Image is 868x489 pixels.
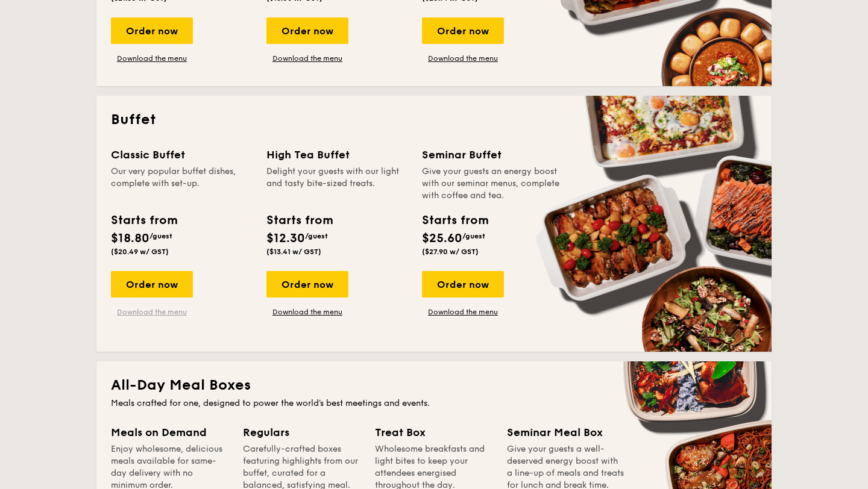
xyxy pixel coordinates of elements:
div: Order now [266,17,348,44]
a: Download the menu [111,54,193,63]
div: Delight your guests with our light and tasty bite-sized treats. [266,166,407,202]
span: ($20.49 w/ GST) [111,248,169,256]
div: Meals crafted for one, designed to power the world's best meetings and events. [111,397,757,410]
div: Order now [111,271,193,297]
span: /guest [305,232,328,240]
span: ($27.90 w/ GST) [422,248,479,256]
span: /guest [462,232,485,240]
a: Download the menu [266,307,348,317]
span: $12.30 [266,231,305,246]
span: /guest [149,232,172,240]
div: Treat Box [375,424,492,441]
h2: Buffet [111,110,757,129]
span: $25.60 [422,231,462,246]
div: Order now [111,17,193,44]
div: Seminar Buffet [422,146,563,163]
a: Download the menu [422,54,504,63]
a: Download the menu [422,307,504,317]
div: Order now [422,17,504,44]
div: High Tea Buffet [266,146,407,163]
div: Regulars [243,424,360,441]
div: Give your guests an energy boost with our seminar menus, complete with coffee and tea. [422,166,563,202]
div: Order now [422,271,504,297]
div: Our very popular buffet dishes, complete with set-up. [111,166,252,202]
a: Download the menu [111,307,193,317]
div: Meals on Demand [111,424,228,441]
div: Starts from [422,211,488,229]
div: Starts from [266,211,332,229]
span: ($13.41 w/ GST) [266,248,321,256]
span: $18.80 [111,231,149,246]
h2: All-Day Meal Boxes [111,376,757,395]
div: Order now [266,271,348,297]
div: Classic Buffet [111,146,252,163]
div: Seminar Meal Box [507,424,624,441]
div: Starts from [111,211,177,229]
a: Download the menu [266,54,348,63]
